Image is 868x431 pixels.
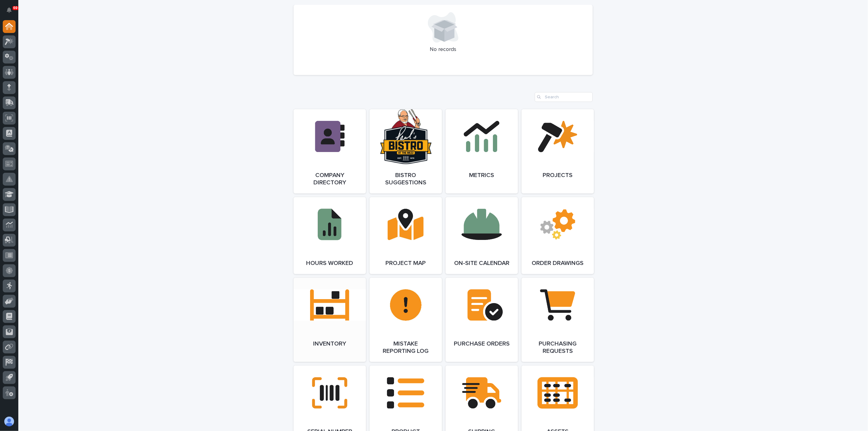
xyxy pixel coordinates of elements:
[522,197,594,274] a: Order Drawings
[522,278,594,362] a: Purchasing Requests
[522,109,594,194] a: Projects
[446,109,518,194] a: Metrics
[446,197,518,274] a: On-Site Calendar
[446,278,518,362] a: Purchase Orders
[294,109,366,194] a: Company Directory
[370,197,442,274] a: Project Map
[370,278,442,362] a: Mistake Reporting Log
[8,7,16,17] div: Notifications69
[370,109,442,194] a: Bistro Suggestions
[3,415,16,428] button: users-avatar
[3,4,16,16] button: Notifications
[13,6,17,10] p: 69
[301,46,585,53] p: No records
[535,92,593,102] input: Search
[294,278,366,362] a: Inventory
[294,197,366,274] a: Hours Worked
